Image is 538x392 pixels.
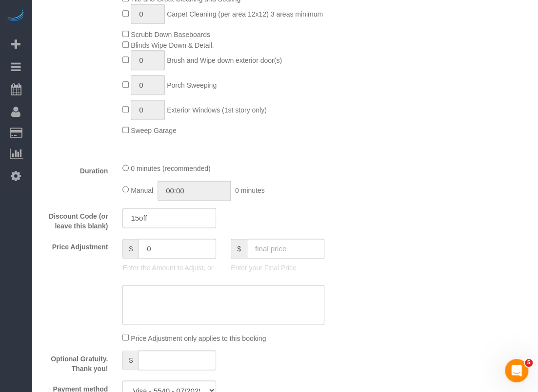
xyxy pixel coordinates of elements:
[231,263,324,273] p: Enter your Final Price
[131,31,210,38] span: Scrubb Down Baseboards
[231,239,247,259] span: $
[505,359,528,382] iframe: Intercom live chat
[167,56,282,64] span: Brush and Wipe down exterior door(s)
[167,10,323,18] span: Carpet Cleaning (per area 12x12) 3 areas minimum
[235,186,265,194] span: 0 minutes
[131,41,214,49] span: Blinds Wipe Down & Detail.
[122,239,139,259] span: $
[122,263,216,273] p: Enter the Amount to Adjust, or
[131,334,266,342] span: Price Adjustment only applies to this booking
[525,359,533,367] span: 5
[6,10,25,23] img: Automaid Logo
[131,127,176,134] span: Sweep Garage
[131,165,210,172] span: 0 minutes (recommended)
[34,239,115,252] label: Price Adjustment
[167,81,217,89] span: Porch Sweeping
[34,208,115,231] label: Discount Code (or leave this blank)
[131,186,153,194] span: Manual
[34,163,115,176] label: Duration
[122,350,139,370] span: $
[167,106,267,114] span: Exterior Windows (1st story only)
[247,239,324,259] input: final price
[34,350,115,373] label: Optional Gratuity. Thank you!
